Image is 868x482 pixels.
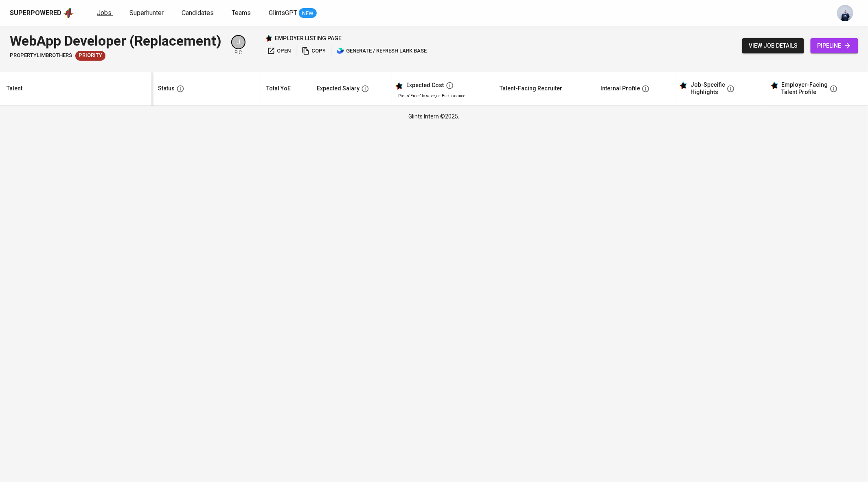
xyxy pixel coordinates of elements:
img: glints_star.svg [395,82,403,90]
span: PropertyLimBrothers [10,52,72,59]
div: Superpowered [10,9,61,18]
div: Total YoE [266,83,291,94]
span: Candidates [182,9,214,17]
span: open [267,46,291,56]
span: Jobs [97,9,112,17]
a: pipeline [811,38,858,53]
div: New Job received from Demand Team [75,51,105,61]
div: J [231,35,245,49]
div: Job-Specific Highlights [690,81,725,96]
div: Expected Salary [317,83,359,94]
span: Teams [232,9,251,17]
button: view job details [742,38,804,53]
button: copy [300,45,328,57]
div: Expected Cost [406,82,444,89]
a: Jobs [97,8,113,18]
a: Superhunter [129,8,165,18]
a: GlintsGPT NEW [269,8,317,18]
a: Teams [232,8,252,18]
div: Internal Profile [601,83,640,94]
span: Superhunter [129,9,164,17]
span: view job details [749,41,798,51]
div: pic [231,35,245,56]
span: pipeline [817,41,852,51]
span: generate / refresh lark base [337,46,427,56]
img: app logo [63,7,74,19]
p: employer listing page [275,34,342,42]
button: open [265,45,293,57]
div: Employer-Facing Talent Profile [782,81,828,96]
div: Talent-Facing Recruiter [500,83,562,94]
img: annisa@glints.com [837,5,853,21]
button: lark generate / refresh lark base [335,45,429,57]
span: GlintsGPT [269,9,297,17]
div: WebApp Developer (Replacement) [10,31,221,51]
p: Press 'Enter' to save, or 'Esc' to cancel [398,93,487,99]
div: Status [158,83,175,94]
img: glints_star.svg [679,81,687,90]
div: Talent [7,83,22,94]
span: NEW [299,9,317,18]
span: Priority [75,52,105,59]
span: copy [302,46,326,56]
img: glints_star.svg [770,81,778,90]
a: Candidates [182,8,215,18]
img: Glints Star [265,35,272,42]
a: Superpoweredapp logo [10,7,74,19]
img: lark [337,47,345,55]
